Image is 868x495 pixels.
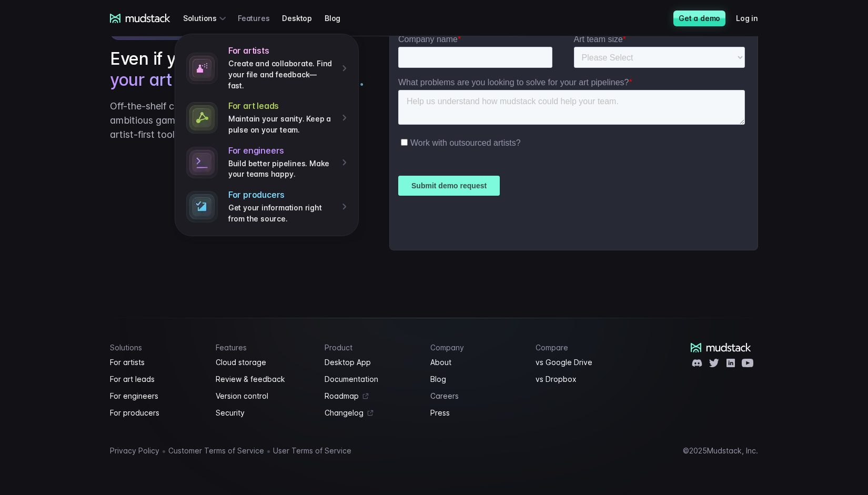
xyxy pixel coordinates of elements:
[186,53,218,84] img: spray paint icon
[110,48,368,90] h2: Even if your team is remote,
[216,407,312,419] a: Security
[186,102,218,134] img: connected dots icon
[110,99,368,142] p: Off-the-shelf cloud storage solutions don’t work for ambitious game studios. Change the status qu...
[168,445,264,457] a: Customer Terms of Service
[282,8,325,28] a: Desktop
[325,373,418,386] a: Documentation
[186,191,218,223] img: stylized terminal icon
[228,100,335,112] h4: For art leads
[110,14,170,23] a: mudstack logo
[736,8,771,28] a: Log in
[110,69,364,90] span: your art needs to be accessible.
[181,41,352,96] a: For artistsCreate and collaborate. Find your file and feedback— fast.
[325,407,418,419] a: Changelog
[430,373,523,386] a: Blog
[691,343,751,352] a: mudstack logo
[216,356,312,369] a: Cloud storage
[228,189,335,200] h4: For producers
[186,147,218,178] img: stylized terminal icon
[110,343,203,352] h4: Solutions
[536,356,629,369] a: vs Google Drive
[683,447,758,455] div: © 2025 Mudstack, Inc.
[536,343,629,352] h4: Compare
[228,114,335,135] p: Maintain your sanity. Keep a pulse on your team.
[228,203,335,224] p: Get your information right from the source.
[228,158,335,180] p: Build better pipelines. Make your teams happy.
[536,373,629,386] a: vs Dropbox
[216,343,312,352] h4: Features
[162,446,166,456] span: •
[228,45,335,56] h4: For artists
[325,8,353,28] a: Blog
[110,390,203,402] a: For engineers
[238,8,282,28] a: Features
[430,356,523,369] a: About
[673,11,725,26] a: Get a demo
[110,445,159,457] a: Privacy Policy
[110,373,203,386] a: For art leads
[228,145,335,156] h4: For engineers
[181,140,352,185] a: For engineersBuild better pipelines. Make your teams happy.
[181,185,352,229] a: For producersGet your information right from the source.
[110,356,203,369] a: For artists
[430,343,523,352] h4: Company
[266,446,271,456] span: •
[110,407,203,419] a: For producers
[430,407,523,419] a: Press
[183,8,229,28] div: Solutions
[216,390,312,402] a: Version control
[325,390,418,402] a: Roadmap
[216,373,312,386] a: Review & feedback
[430,390,523,402] a: Careers
[325,356,418,369] a: Desktop App
[273,445,351,457] a: User Terms of Service
[325,343,418,352] h4: Product
[181,96,352,140] a: For art leadsMaintain your sanity. Keep a pulse on your team.
[228,58,335,91] p: Create and collaborate. Find your file and feedback— fast.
